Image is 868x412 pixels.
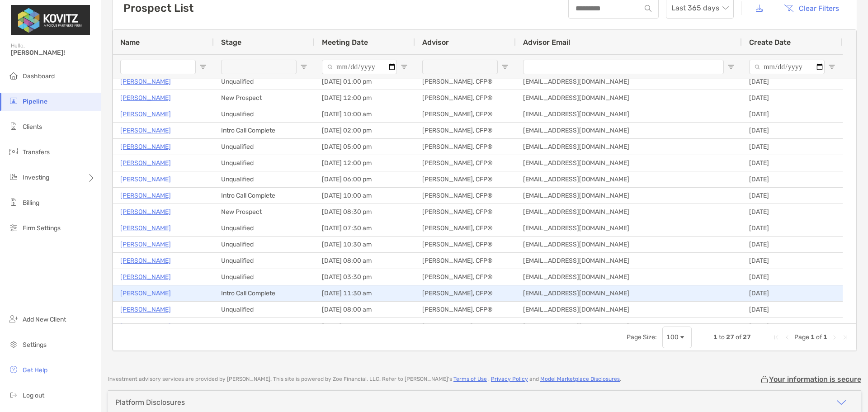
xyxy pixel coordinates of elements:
div: [PERSON_NAME], CFP® [415,155,516,171]
span: 27 [726,333,734,341]
div: [EMAIL_ADDRESS][DOMAIN_NAME] [516,155,742,171]
span: Advisor Email [523,38,570,47]
div: [DATE] [742,155,843,171]
span: Get Help [23,366,47,374]
div: Unqualified [214,74,315,90]
div: Intro Call Complete [214,285,315,301]
div: [PERSON_NAME], CFP® [415,171,516,187]
div: [EMAIL_ADDRESS][DOMAIN_NAME] [516,302,742,317]
a: [PERSON_NAME] [120,190,171,201]
div: Unqualified [214,269,315,285]
span: Billing [23,199,39,207]
div: [PERSON_NAME], CFP® [415,188,516,204]
div: [DATE] [742,74,843,90]
div: [EMAIL_ADDRESS][DOMAIN_NAME] [516,188,742,204]
p: [PERSON_NAME] [120,255,171,266]
div: Next Page [831,334,838,341]
div: [PERSON_NAME], CFP® [415,90,516,106]
p: Your information is secure [769,375,861,384]
div: [EMAIL_ADDRESS][DOMAIN_NAME] [516,106,742,122]
div: [DATE] [742,171,843,187]
a: Model Marketplace Disclosures [540,376,620,382]
p: [PERSON_NAME] [120,76,171,87]
div: [PERSON_NAME], CFP® [415,106,516,122]
div: First Page [773,334,780,341]
div: [DATE] 08:00 am [315,302,415,317]
img: input icon [645,5,651,12]
span: Page [794,333,809,341]
div: [DATE] 03:00 pm [315,318,415,334]
div: Last Page [842,334,849,341]
button: Open Filter Menu [300,63,307,71]
div: [DATE] [742,220,843,236]
div: [DATE] [742,123,843,138]
div: Unqualified [214,302,315,317]
div: [PERSON_NAME], CFP® [415,285,516,301]
img: Zoe Logo [11,4,90,36]
div: [PERSON_NAME], CFP® [415,237,516,252]
input: Meeting Date Filter Input [322,60,397,74]
a: Privacy Policy [491,376,528,382]
div: [EMAIL_ADDRESS][DOMAIN_NAME] [516,253,742,269]
div: [DATE] [742,285,843,301]
div: [DATE] [742,106,843,122]
div: [PERSON_NAME], CFP® [415,318,516,334]
a: [PERSON_NAME] [120,271,171,283]
div: [DATE] 08:00 am [315,253,415,269]
span: Add New Client [23,316,66,323]
div: [DATE] 01:00 pm [315,74,415,90]
div: [DATE] 08:30 pm [315,204,415,220]
span: 1 [713,333,717,341]
div: [DATE] [742,318,843,334]
span: Pipeline [23,98,47,105]
h3: Prospect List [123,2,193,14]
div: Page Size [662,327,692,348]
div: [DATE] 12:00 pm [315,155,415,171]
div: [DATE] 06:00 pm [315,171,415,187]
div: [DATE] [742,253,843,269]
img: transfers icon [8,146,19,157]
div: [PERSON_NAME], CFP® [415,139,516,155]
div: Unqualified [214,155,315,171]
span: of [816,333,822,341]
div: Unqualified [214,106,315,122]
img: investing icon [8,171,19,182]
a: [PERSON_NAME] [120,109,171,120]
div: [DATE] [742,302,843,317]
div: Platform Disclosures [115,398,185,407]
p: [PERSON_NAME] [120,288,171,299]
div: New Prospect [214,90,315,106]
div: Unqualified [214,139,315,155]
div: [EMAIL_ADDRESS][DOMAIN_NAME] [516,285,742,301]
span: Name [120,38,140,47]
input: Name Filter Input [120,60,196,74]
div: Intro Call Complete [214,188,315,204]
span: Investing [23,174,49,181]
div: [EMAIL_ADDRESS][DOMAIN_NAME] [516,123,742,138]
div: Unqualified [214,171,315,187]
span: Dashboard [23,72,55,80]
div: New Prospect [214,204,315,220]
div: [DATE] 05:00 pm [315,139,415,155]
span: of [736,333,741,341]
a: [PERSON_NAME] [120,239,171,250]
p: [PERSON_NAME] [120,320,171,331]
div: [PERSON_NAME], CFP® [415,302,516,317]
div: [DATE] 07:30 am [315,220,415,236]
button: Open Filter Menu [401,63,408,71]
a: [PERSON_NAME] [120,206,171,218]
img: pipeline icon [8,95,19,106]
a: [PERSON_NAME] [120,125,171,136]
a: [PERSON_NAME] [120,304,171,315]
span: Stage [221,38,241,47]
div: [EMAIL_ADDRESS][DOMAIN_NAME] [516,269,742,285]
div: 100 [666,333,679,341]
div: [EMAIL_ADDRESS][DOMAIN_NAME] [516,74,742,90]
div: [PERSON_NAME], CFP® [415,123,516,138]
div: Page Size: [627,333,657,341]
div: [EMAIL_ADDRESS][DOMAIN_NAME] [516,204,742,220]
button: Open Filter Menu [501,63,509,71]
a: [PERSON_NAME] [120,92,171,104]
